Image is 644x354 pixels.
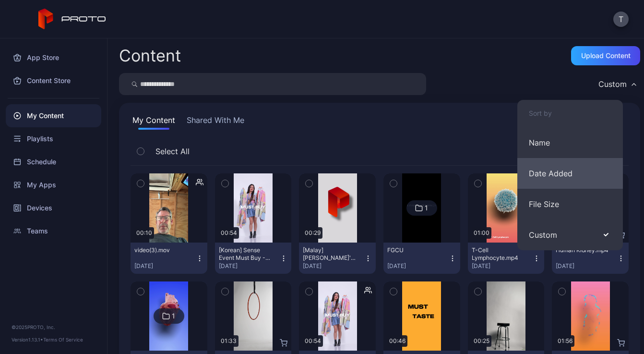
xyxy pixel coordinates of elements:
[598,79,627,89] div: Custom
[155,146,190,157] span: Select All
[517,220,623,250] button: Custom
[6,127,101,150] a: Playlists
[131,243,207,274] button: video(3).mov[DATE]
[517,189,623,220] button: File Size
[425,204,428,212] div: 1
[387,262,449,270] div: [DATE]
[119,48,181,64] div: Content
[6,173,101,196] a: My Apps
[383,243,460,274] button: FGCU[DATE]
[6,196,101,220] a: Devices
[299,243,376,274] button: [Malay] [PERSON_NAME]'s Welcome Video.mp4[DATE]
[472,246,525,262] div: T-Cell Lymphocyte.mp4
[131,114,177,130] button: My Content
[556,262,617,270] div: [DATE]
[6,150,101,173] a: Schedule
[6,220,101,243] a: Teams
[12,323,95,331] div: © 2025 PROTO, Inc.
[468,243,545,274] button: T-Cell Lymphocyte.mp4[DATE]
[219,246,272,262] div: [Korean] Sense Event Must Buy - MR.mp4
[581,52,631,60] div: Upload Content
[215,243,292,274] button: [Korean] Sense Event Must Buy - MR.mp4[DATE]
[594,73,640,95] button: Custom
[6,46,101,69] a: App Store
[303,262,364,270] div: [DATE]
[556,246,608,254] div: Human Kidney.mp4
[12,337,43,342] span: Version 1.13.1 •
[472,262,533,270] div: [DATE]
[6,104,101,127] a: My Content
[134,262,196,270] div: [DATE]
[185,114,246,130] button: Shared With Me
[517,100,623,127] button: Sort by
[43,337,83,342] a: Terms Of Service
[172,312,175,320] div: 1
[6,69,101,92] a: Content Store
[387,246,440,254] div: FGCU
[552,243,629,274] button: Human Kidney.mp4[DATE]
[517,158,623,189] button: Date Added
[134,246,187,254] div: video(3).mov
[303,246,356,262] div: [Malay] David's Welcome Video.mp4
[613,12,629,27] button: T
[571,46,640,65] button: Upload Content
[219,262,280,270] div: [DATE]
[517,127,623,158] button: Name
